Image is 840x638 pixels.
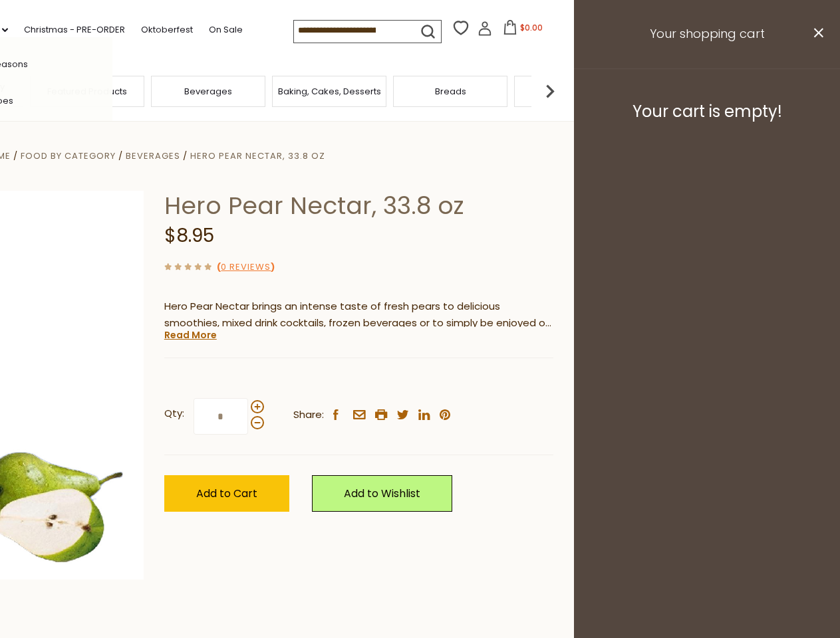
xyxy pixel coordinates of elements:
strong: Qty: [164,405,184,422]
a: Beverages [184,86,232,96]
span: Share: [293,407,324,423]
span: ( ) [217,261,275,273]
a: Oktoberfest [141,23,193,37]
span: $0.00 [520,22,543,33]
a: Breads [435,86,466,96]
a: Baking, Cakes, Desserts [278,86,381,96]
a: Add to Wishlist [312,475,452,512]
a: Food By Category [21,150,116,162]
h3: Your cart is empty! [591,102,823,122]
span: $8.95 [164,223,214,249]
button: Add to Cart [164,475,289,512]
h1: Hero Pear Nectar, 33.8 oz [164,191,553,221]
a: 0 Reviews [221,261,271,274]
a: Beverages [126,150,180,162]
a: Christmas - PRE-ORDER [24,23,125,37]
a: On Sale [209,23,243,37]
input: Qty: [194,398,248,435]
span: Add to Cart [196,486,257,501]
p: Hero Pear Nectar brings an intense taste of fresh pears to delicious smoothies, mixed drink cockt... [164,298,553,332]
a: Hero Pear Nectar, 33.8 oz [190,150,325,162]
button: $0.00 [495,20,551,40]
a: Read More [164,328,217,342]
img: next arrow [537,78,563,104]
